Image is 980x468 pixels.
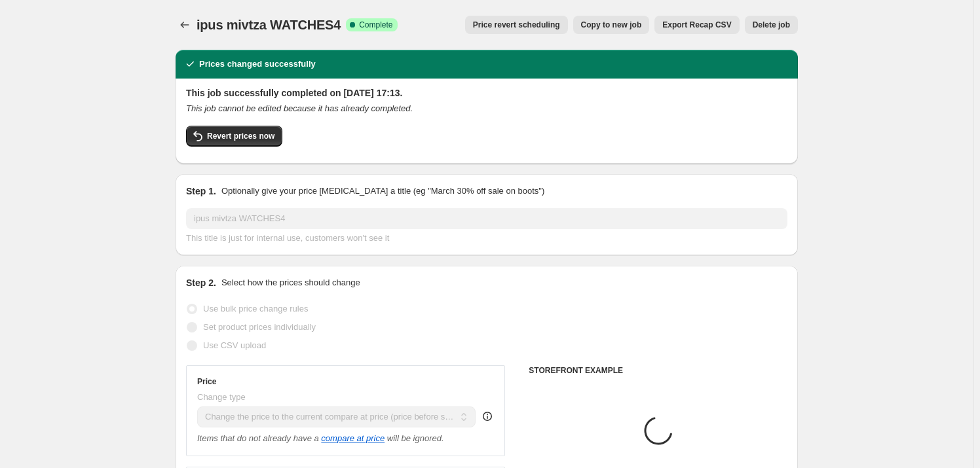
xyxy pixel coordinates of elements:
[203,322,316,332] span: Set product prices individually
[387,433,444,443] i: will be ignored.
[753,20,790,30] span: Delete job
[197,392,246,402] span: Change type
[186,86,787,99] h2: This job successfully completed on [DATE] 17:13.
[221,185,544,198] p: Optionally give your price [MEDICAL_DATA] a title (eg "March 30% off sale on boots")
[186,103,413,113] i: This job cannot be edited because it has already completed.
[473,20,560,30] span: Price revert scheduling
[465,16,568,34] button: Price revert scheduling
[203,304,308,314] span: Use bulk price change rules
[186,126,282,147] button: Revert prices now
[203,340,266,350] span: Use CSV upload
[186,185,216,198] h2: Step 1.
[207,131,274,141] span: Revert prices now
[197,433,319,443] i: Items that do not already have a
[221,276,360,289] p: Select how the prices should change
[186,233,389,243] span: This title is just for internal use, customers won't see it
[176,16,194,34] button: Price change jobs
[654,16,739,34] button: Export Recap CSV
[197,18,341,32] span: ipus mivtza WATCHES4
[573,16,650,34] button: Copy to new job
[321,433,385,443] button: compare at price
[359,20,392,30] span: Complete
[199,58,316,71] h2: Prices changed successfully
[529,365,787,376] h6: STOREFRONT EXAMPLE
[745,16,798,34] button: Delete job
[186,276,216,289] h2: Step 2.
[197,376,216,387] h3: Price
[481,410,494,423] div: help
[581,20,642,30] span: Copy to new job
[186,208,787,229] input: 30% off holiday sale
[662,20,731,30] span: Export Recap CSV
